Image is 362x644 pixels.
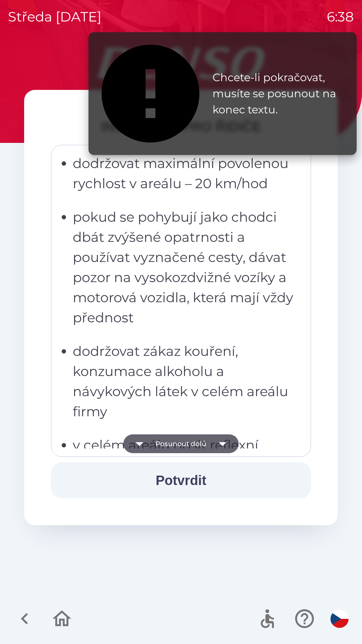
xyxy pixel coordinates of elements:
p: pokud se pohybují jako chodci dbát zvýšené opatrnosti a používat vyznačené cesty, dávat pozor na ... [73,207,293,328]
p: středa [DATE] [8,7,102,27]
img: cs flag [330,610,349,628]
button: Potvrdit [51,462,311,498]
div: Chcete-li pokračovat, musíte se posunout na konec textu. [213,69,350,118]
p: v celém areálu nosit reflexní vestu, pevnou obuv a dlouhé kalhoty [73,435,293,495]
p: 6:38 [327,7,354,27]
p: dodržovat zákaz kouření, konzumace alkoholu a návykových látek v celém areálu firmy [73,341,293,422]
button: Posunout dolů [123,434,239,453]
p: dodržovat maximální povolenou rychlost v areálu – 20 km/hod [73,153,293,194]
div: INSTRUKCE PRO ŘIDIČE [51,117,311,137]
img: Logo [24,47,338,79]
